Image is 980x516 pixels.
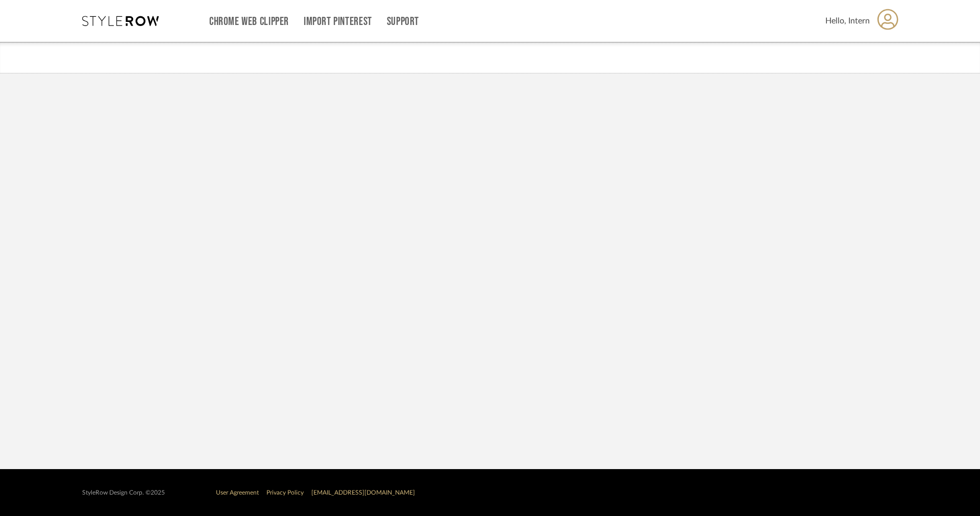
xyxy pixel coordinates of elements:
[825,15,870,27] span: Hello, Intern
[311,489,415,496] a: [EMAIL_ADDRESS][DOMAIN_NAME]
[82,489,165,497] div: StyleRow Design Corp. ©2025
[387,17,419,26] a: Support
[266,489,304,496] a: Privacy Policy
[209,17,289,26] a: Chrome Web Clipper
[304,17,372,26] a: Import Pinterest
[216,489,259,496] a: User Agreement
